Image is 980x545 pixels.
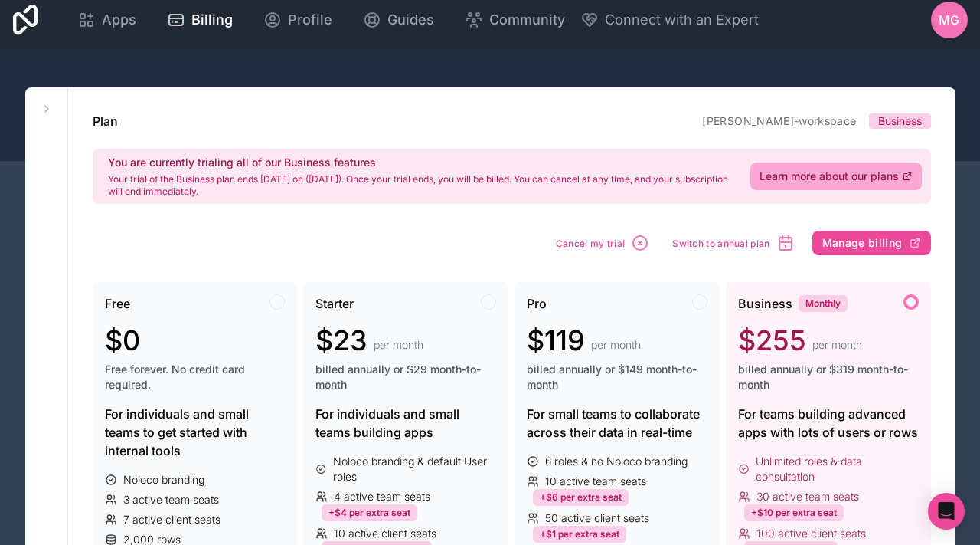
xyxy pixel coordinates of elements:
a: Apps [65,3,149,37]
span: $0 [105,325,140,356]
button: Switch to annual plan [667,228,799,258]
span: Noloco branding & default User roles [333,454,496,484]
span: Billing [191,9,233,31]
div: +$10 per extra seat [744,504,844,521]
span: billed annually or $29 month-to-month [315,362,496,392]
div: For individuals and small teams to get started with internal tools [105,405,286,460]
span: 10 active team seats [545,474,646,489]
span: Apps [102,9,136,31]
span: 4 active team seats [334,489,430,504]
span: Unlimited roles & data consultation [756,454,918,484]
span: per month [374,337,423,353]
span: Noloco branding [123,472,204,488]
span: 50 active client seats [545,511,649,526]
p: Your trial of the Business plan ends [DATE] on ([DATE]). Once your trial ends, you will be billed... [108,173,732,198]
button: Manage billing [812,231,931,255]
span: 10 active client seats [334,526,436,541]
a: [PERSON_NAME]-workspace [702,114,856,127]
h1: Plan [93,112,118,130]
span: 100 active client seats [756,526,866,541]
div: Open Intercom Messenger [928,493,965,530]
span: Profile [288,9,332,31]
button: Connect with an Expert [580,9,759,31]
span: Switch to annual plan [672,238,769,249]
span: Free [105,294,130,313]
a: Community [452,3,577,37]
a: Learn more about our plans [750,163,922,190]
span: Community [489,9,565,31]
div: +$6 per extra seat [533,489,629,506]
span: 7 active client seats [123,512,220,527]
div: For small teams to collaborate across their data in real-time [527,405,707,442]
a: Billing [155,3,245,37]
span: 30 active team seats [756,489,859,504]
span: per month [591,337,641,353]
span: Pro [527,294,547,313]
span: $255 [738,325,806,356]
div: Monthly [799,295,848,312]
span: per month [812,337,862,353]
div: For teams building advanced apps with lots of users or rows [738,405,919,442]
span: Business [878,113,922,129]
span: Connect with an Expert [605,9,759,31]
a: Profile [251,3,345,37]
span: Manage billing [822,236,903,250]
div: +$1 per extra seat [533,526,626,543]
span: Guides [387,9,434,31]
span: Business [738,294,792,313]
span: 3 active team seats [123,492,219,507]
span: 6 roles & no Noloco branding [545,454,688,469]
h2: You are currently trialing all of our Business features [108,155,732,170]
span: $23 [315,325,367,356]
a: Guides [351,3,446,37]
div: +$4 per extra seat [322,504,417,521]
div: For individuals and small teams building apps [315,405,496,442]
span: Starter [315,294,354,313]
span: Free forever. No credit card required. [105,362,286,392]
span: billed annually or $319 month-to-month [738,362,919,392]
span: Learn more about our plans [759,169,899,184]
span: billed annually or $149 month-to-month [527,362,707,392]
span: $119 [527,325,585,356]
button: Cancel my trial [550,228,655,258]
span: MG [939,11,959,29]
span: Cancel my trial [556,238,626,249]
